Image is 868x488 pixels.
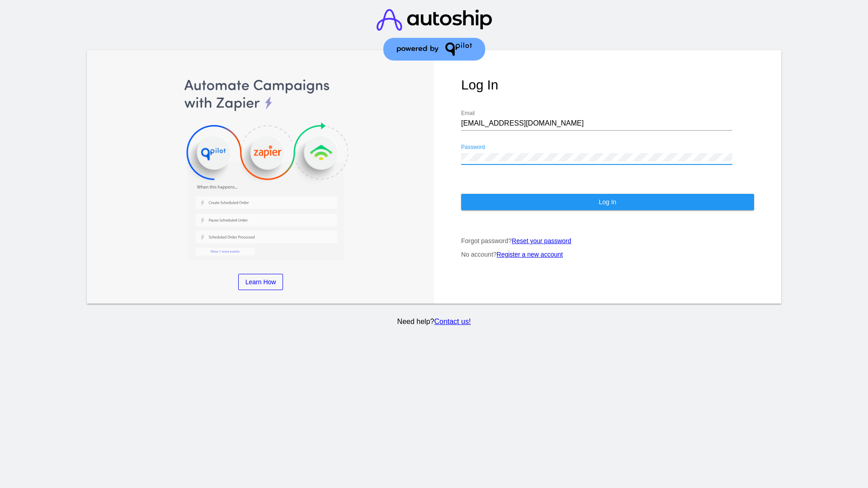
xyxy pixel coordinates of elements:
img: Automate Campaigns with Zapier, QPilot and Klaviyo [114,77,407,260]
span: Learn How [245,278,276,286]
span: Log In [599,198,616,206]
a: Register a new account [497,251,563,258]
a: Reset your password [512,237,571,244]
p: Forgot password? [461,237,754,244]
p: No account? [461,251,754,258]
h1: Log In [461,77,754,93]
a: Learn How [238,274,283,290]
p: Need help? [85,318,783,326]
input: Email [461,119,732,127]
a: Contact us! [434,318,471,325]
button: Log In [461,194,754,210]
